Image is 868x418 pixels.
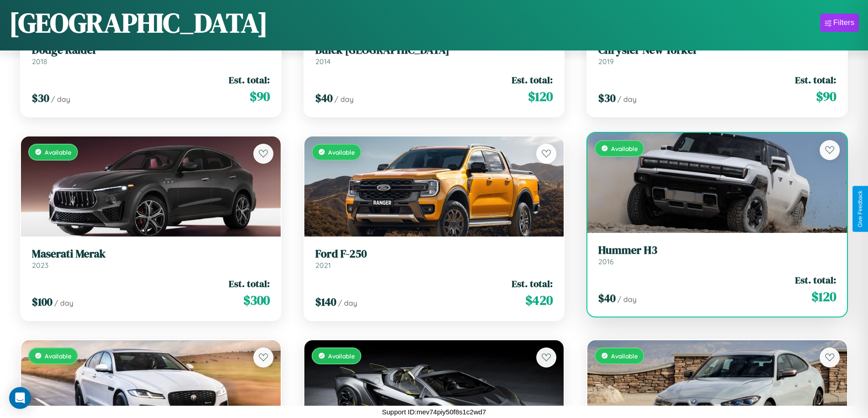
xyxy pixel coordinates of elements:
button: Filters [820,14,859,32]
span: $ 420 [525,291,553,309]
span: $ 100 [32,294,52,309]
a: Ford F-2502021 [315,247,553,270]
h3: Buick [GEOGRAPHIC_DATA] [315,44,553,57]
a: Chrysler New Yorker2019 [598,44,836,66]
span: $ 120 [528,87,553,106]
span: Est. total: [512,73,553,86]
span: Est. total: [229,277,270,290]
a: Buick [GEOGRAPHIC_DATA]2014 [315,44,553,66]
span: / day [617,295,637,304]
span: Est. total: [795,73,836,86]
h3: Maserati Merak [32,247,270,261]
span: Available [611,352,638,360]
span: $ 300 [243,291,270,309]
span: Available [611,145,638,152]
span: $ 140 [315,294,336,309]
a: Hummer H32016 [598,244,836,266]
span: 2021 [315,261,331,270]
span: / day [617,95,637,104]
div: Filters [833,18,854,27]
span: 2016 [598,257,614,266]
div: Open Intercom Messenger [9,387,31,409]
span: $ 90 [816,87,836,106]
span: 2019 [598,57,614,66]
span: Available [328,148,355,156]
a: Maserati Merak2023 [32,247,270,270]
span: Available [45,352,72,360]
span: / day [51,95,70,104]
span: $ 30 [598,91,616,106]
span: Available [328,352,355,360]
span: Est. total: [795,273,836,287]
span: 2014 [315,57,331,66]
h1: [GEOGRAPHIC_DATA] [9,4,268,41]
span: $ 30 [32,91,49,106]
div: Give Feedback [857,191,863,227]
span: Available [45,148,72,156]
span: $ 90 [250,87,270,106]
a: Dodge Raider2018 [32,44,270,66]
span: / day [338,298,357,307]
h3: Hummer H3 [598,244,836,257]
span: $ 40 [315,91,333,106]
span: / day [334,95,354,104]
span: / day [54,298,73,307]
span: $ 40 [598,291,616,306]
h3: Ford F-250 [315,247,553,261]
span: 2023 [32,261,48,270]
span: Est. total: [229,73,270,86]
h3: Chrysler New Yorker [598,44,836,57]
h3: Dodge Raider [32,44,270,57]
span: 2018 [32,57,47,66]
span: Est. total: [512,277,553,290]
span: $ 120 [812,287,836,306]
p: Support ID: mev74piy50f8s1c2wd7 [382,406,486,418]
